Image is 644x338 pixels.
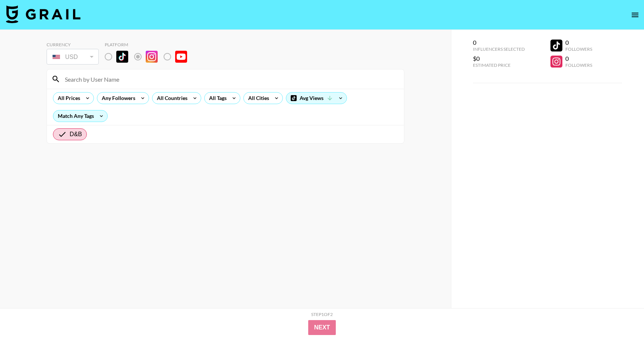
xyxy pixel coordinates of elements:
div: All Tags [205,93,228,104]
div: Match Any Tags [53,110,107,122]
div: 0 [565,55,592,62]
div: Any Followers [97,93,137,104]
div: Step 1 of 2 [311,312,333,317]
div: Currency [47,42,99,47]
button: open drawer [628,7,643,22]
div: List locked to Instagram. [105,49,193,65]
div: Estimated Price [473,62,525,68]
img: TikTok [116,51,128,63]
span: D&B [70,130,82,139]
div: Platform [105,42,193,47]
div: Currency is locked to USD [47,47,99,66]
div: USD [48,50,97,63]
div: Influencers Selected [473,46,525,52]
div: $0 [473,55,525,62]
div: Followers [565,46,592,52]
div: Avg Views [286,93,347,104]
div: All Prices [53,93,82,104]
div: All Cities [244,93,271,104]
input: Search by User Name [60,73,400,85]
button: Next [308,320,336,335]
div: 0 [565,39,592,46]
div: 0 [473,39,525,46]
img: YouTube [175,51,187,63]
img: Grail Talent [6,5,80,23]
div: All Countries [152,93,189,104]
img: Instagram [146,51,158,63]
div: Followers [565,62,592,68]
